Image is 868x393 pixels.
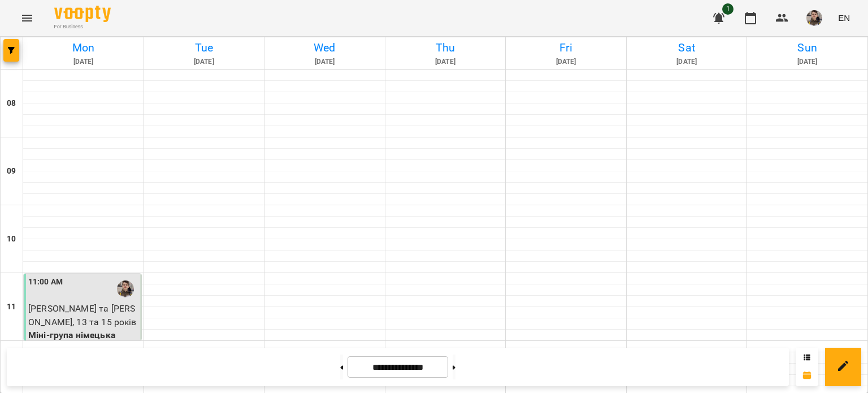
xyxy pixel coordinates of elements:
[507,57,624,67] h6: [DATE]
[25,39,142,57] h6: Mon
[749,57,866,67] h6: [DATE]
[7,165,16,178] h6: 09
[838,12,850,24] span: EN
[14,5,41,32] button: Menu
[722,3,734,15] span: 1
[146,39,263,57] h6: Tue
[7,97,16,110] h6: 08
[628,57,745,67] h6: [DATE]
[117,280,134,297] img: Задневулиця Кирило Владиславович
[146,57,263,67] h6: [DATE]
[28,276,63,288] label: 11:00 AM
[28,303,137,327] span: [PERSON_NAME] та [PERSON_NAME], 13 та 15 років
[266,39,383,57] h6: Wed
[25,57,142,67] h6: [DATE]
[806,10,822,26] img: fc1e08aabc335e9c0945016fe01e34a0.jpg
[266,57,383,67] h6: [DATE]
[387,39,504,57] h6: Thu
[7,233,16,245] h6: 10
[507,39,624,57] h6: Fri
[28,329,138,342] p: Міні-група німецька
[54,6,111,22] img: Voopty Logo
[387,57,504,67] h6: [DATE]
[749,39,866,57] h6: Sun
[54,23,111,31] span: For Business
[628,39,745,57] h6: Sat
[7,301,16,313] h6: 11
[834,7,854,28] button: EN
